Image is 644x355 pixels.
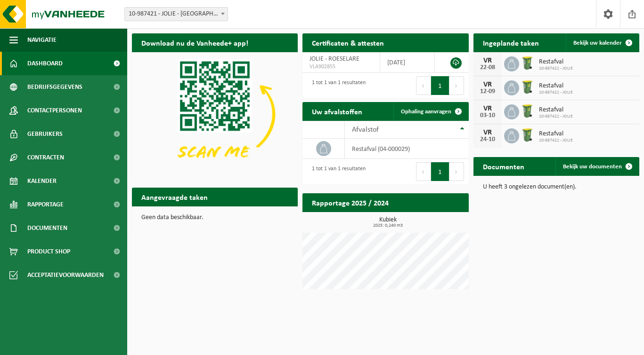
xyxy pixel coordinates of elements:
span: Contactpersonen [27,99,82,122]
span: VLA902855 [310,63,373,71]
p: Geen data beschikbaar. [141,214,288,221]
div: 24-10 [478,136,497,143]
button: Previous [416,162,431,181]
span: Ophaling aanvragen [401,109,451,115]
a: Bekijk rapportage [399,212,468,230]
span: 10-987421 - JOLIE - ROESELARE [124,7,228,21]
span: JOLIE - ROESELARE [310,55,359,63]
h2: Uw afvalstoffen [302,102,372,120]
div: VR [478,105,497,112]
h2: Aangevraagde taken [132,188,217,206]
span: Bedrijfsgegevens [27,75,82,99]
span: Acceptatievoorwaarden [27,263,104,287]
div: 12-09 [478,88,497,95]
span: 10-987421 - JOLIE [539,90,573,95]
a: Ophaling aanvragen [393,102,468,121]
div: VR [478,57,497,64]
h3: Kubiek [307,217,468,228]
span: Rapportage [27,193,64,216]
div: 03-10 [478,112,497,119]
img: WB-0240-HPE-GN-50 [519,79,535,95]
span: Restafval [539,130,573,138]
td: [DATE] [380,52,435,73]
button: Next [449,162,464,181]
a: Bekijk uw documenten [555,157,638,176]
h2: Rapportage 2025 / 2024 [302,193,398,212]
span: Restafval [539,106,573,114]
button: Next [449,76,464,95]
span: Bekijk uw kalender [573,40,622,46]
span: Kalender [27,169,57,193]
div: 22-08 [478,64,497,71]
button: 1 [431,162,449,181]
h2: Documenten [473,157,534,175]
span: Restafval [539,82,573,90]
span: 10-987421 - JOLIE [539,138,573,143]
img: WB-0240-HPE-GN-50 [519,103,535,119]
span: 10-987421 - JOLIE [539,114,573,119]
h2: Certificaten & attesten [302,33,393,52]
h2: Ingeplande taken [473,33,548,52]
span: Dashboard [27,52,63,75]
img: WB-0240-HPE-GN-50 [519,127,535,143]
span: Bekijk uw documenten [563,164,622,170]
p: U heeft 3 ongelezen document(en). [483,184,630,190]
img: Download de VHEPlus App [132,52,298,176]
a: Bekijk uw kalender [566,33,638,52]
button: 1 [431,76,449,95]
div: 1 tot 1 van 1 resultaten [307,75,366,96]
td: restafval (04-000029) [345,139,468,159]
div: 1 tot 1 van 1 resultaten [307,161,366,182]
span: Navigatie [27,28,57,52]
img: WB-0240-HPE-GN-50 [519,55,535,71]
h2: Download nu de Vanheede+ app! [132,33,258,52]
span: Contracten [27,146,64,169]
span: 10-987421 - JOLIE [539,66,573,71]
div: VR [478,81,497,88]
span: 2025: 0,240 m3 [307,223,468,228]
span: Afvalstof [352,126,379,134]
span: Product Shop [27,240,70,263]
div: VR [478,129,497,136]
span: Documenten [27,216,67,240]
span: Gebruikers [27,122,63,146]
span: Restafval [539,58,573,66]
button: Previous [416,76,431,95]
span: 10-987421 - JOLIE - ROESELARE [125,8,228,21]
